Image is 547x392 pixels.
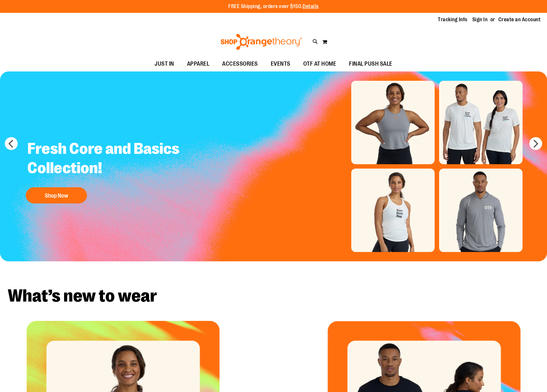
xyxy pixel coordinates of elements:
a: ACCESSORIES [216,57,264,71]
span: OTF AT HOME [303,57,336,71]
button: Shop Now [26,187,87,203]
h2: Fresh Core and Basics Collection! [23,134,194,184]
a: JUST IN [148,57,181,71]
a: OTF AT HOME [297,57,343,71]
span: JUST IN [155,57,174,71]
a: Fresh Core and Basics Collection! Shop Now [23,134,194,207]
button: next [529,137,542,150]
h2: What’s new to wear [8,287,539,305]
p: FREE Shipping, orders over $150. [228,3,319,10]
a: EVENTS [264,57,297,71]
span: FINAL PUSH SALE [349,57,392,71]
a: Sign In [472,16,488,23]
a: FINAL PUSH SALE [343,57,399,71]
a: Tracking Info [438,16,467,23]
img: Shop Orangetheory [220,34,303,50]
a: Details [303,4,319,9]
button: prev [5,137,18,150]
span: EVENTS [271,57,290,71]
span: APPAREL [187,57,210,71]
a: APPAREL [181,57,216,71]
span: ACCESSORIES [222,57,258,71]
a: Create an Account [498,16,541,23]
